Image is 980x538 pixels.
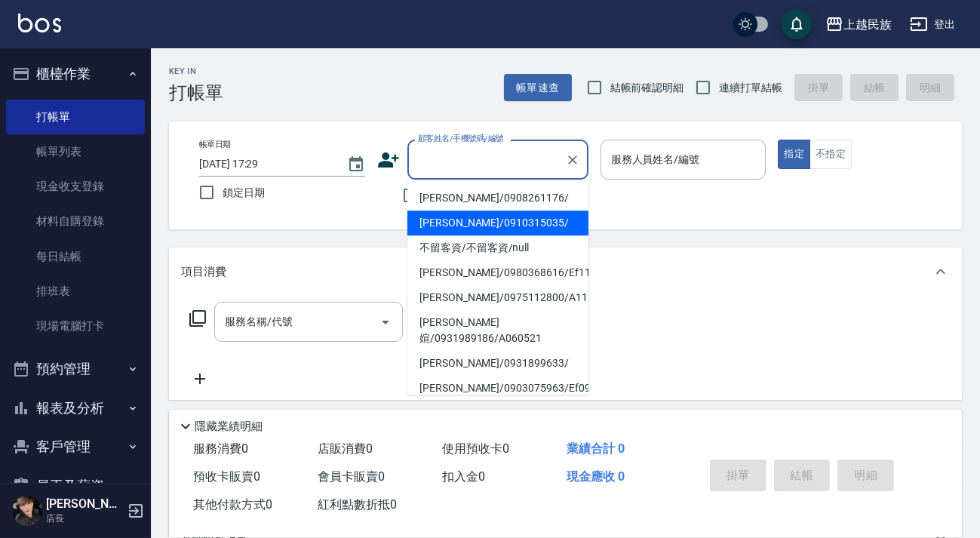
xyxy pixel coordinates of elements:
[46,496,123,512] h5: [PERSON_NAME]
[567,441,625,456] span: 業績合計 0
[407,285,588,310] li: [PERSON_NAME]/0975112800/A112821
[442,441,509,456] span: 使用預收卡 0
[904,11,962,38] button: 登出
[407,186,588,211] li: [PERSON_NAME]/0908261176/
[6,389,145,428] button: 報表及分析
[562,149,583,171] button: Clear
[843,15,892,34] div: 上越民族
[819,9,898,40] button: 上越民族
[193,469,260,484] span: 預收卡販賣 0
[407,211,588,235] li: [PERSON_NAME]/0910315035/
[407,260,588,285] li: [PERSON_NAME]/0980368616/Ef110522
[318,441,373,456] span: 店販消費 0
[719,80,782,96] span: 連續打單結帳
[12,496,42,526] img: Person
[782,9,812,39] button: save
[442,469,485,484] span: 扣入金 0
[407,310,588,351] li: [PERSON_NAME]媗/0931989186/A060521
[6,204,145,238] a: 材料自購登錄
[6,169,145,204] a: 現金收支登錄
[504,74,572,102] button: 帳單速查
[407,376,588,401] li: [PERSON_NAME]/0903075963/Ef092311
[407,235,588,260] li: 不留客資/不留客資/null
[6,309,145,343] a: 現場電腦打卡
[778,140,810,169] button: 指定
[407,351,588,376] li: [PERSON_NAME]/0931899633/
[6,134,145,169] a: 帳單列表
[169,66,223,76] h2: Key In
[18,14,61,32] img: Logo
[318,497,397,512] span: 紅利點數折抵 0
[373,310,398,334] button: Open
[193,497,272,512] span: 其他付款方式 0
[6,274,145,309] a: 排班表
[46,512,123,525] p: 店長
[6,54,145,94] button: 櫃檯作業
[199,152,332,177] input: YYYY/MM/DD hh:mm
[809,140,852,169] button: 不指定
[195,419,263,435] p: 隱藏業績明細
[338,146,374,183] button: Choose date, selected date is 2025-09-07
[6,100,145,134] a: 打帳單
[169,82,223,103] h3: 打帳單
[223,185,265,201] span: 鎖定日期
[6,466,145,506] button: 員工及薪資
[567,469,625,484] span: 現金應收 0
[6,349,145,389] button: 預約管理
[610,80,684,96] span: 結帳前確認明細
[318,469,385,484] span: 會員卡販賣 0
[181,264,226,280] p: 項目消費
[169,247,962,296] div: 項目消費
[6,239,145,274] a: 每日結帳
[199,139,231,150] label: 帳單日期
[193,441,248,456] span: 服務消費 0
[6,427,145,466] button: 客戶管理
[418,133,504,144] label: 顧客姓名/手機號碼/編號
